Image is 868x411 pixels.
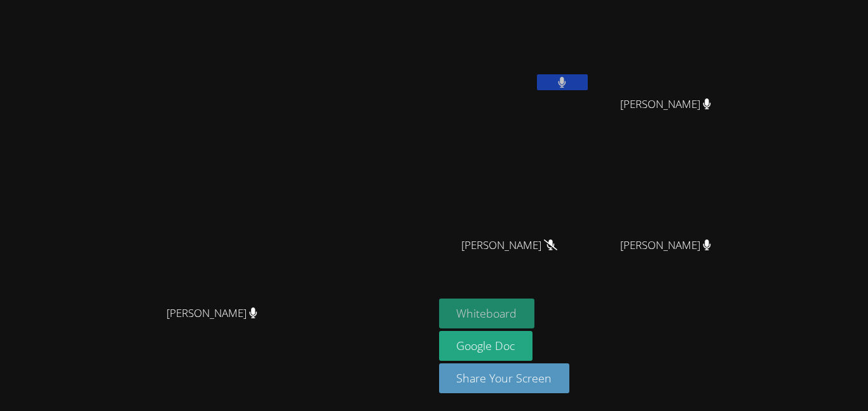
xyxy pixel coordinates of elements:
[461,236,557,255] span: [PERSON_NAME]
[620,95,711,114] span: [PERSON_NAME]
[166,304,257,323] span: [PERSON_NAME]
[439,299,535,328] button: Whiteboard
[439,363,570,393] button: Share Your Screen
[439,331,533,361] a: Google Doc
[620,236,711,255] span: [PERSON_NAME]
